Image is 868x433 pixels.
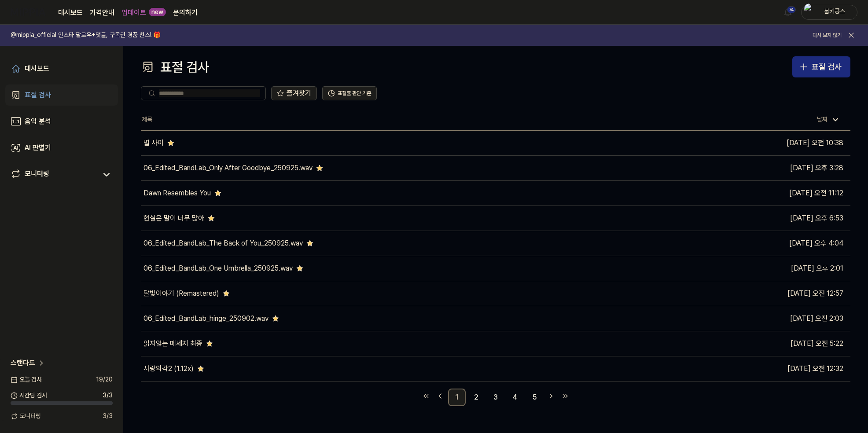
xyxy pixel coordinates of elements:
[143,138,164,148] div: 별 사이
[5,137,118,158] a: AI 판별기
[11,169,97,181] a: 모니터링
[141,389,850,406] nav: pagination
[467,389,485,406] a: 2
[322,86,377,100] button: 표절률 판단 기준
[143,288,219,299] div: 달빛이야기 (Remastered)
[143,238,303,249] div: 06_Edited_BandLab_The Back of You_250925.wav
[559,390,571,402] a: Go to last page
[783,7,793,18] img: 알림
[143,338,202,349] div: 읽지않는 메세지 최종
[673,231,850,256] td: [DATE] 오후 4:04
[25,90,51,100] div: 표절 검사
[11,358,35,368] span: 스탠다드
[121,7,146,18] a: 업데이트
[141,56,209,77] div: 표절 검사
[143,263,293,274] div: 06_Edited_BandLab_One Umbrella_250925.wav
[545,390,557,402] a: Go to next page
[25,116,51,127] div: 음악 분석
[487,389,504,406] a: 3
[11,358,46,368] a: 스탠다드
[25,143,51,153] div: AI 판별기
[5,84,118,106] a: 표절 검사
[673,180,850,205] td: [DATE] 오전 11:12
[673,256,850,281] td: [DATE] 오후 2:01
[5,111,118,132] a: 음악 분석
[11,375,42,384] span: 오늘 검사
[673,331,850,356] td: [DATE] 오전 5:22
[11,391,47,400] span: 시간당 검사
[96,375,113,384] span: 19 / 20
[526,389,543,406] a: 5
[673,281,850,306] td: [DATE] 오전 12:57
[673,356,850,381] td: [DATE] 오전 12:32
[506,389,524,406] a: 4
[673,306,850,331] td: [DATE] 오전 2:03
[5,58,118,79] a: 대시보드
[781,5,795,19] button: 알림74
[271,86,317,100] button: 즐겨찾기
[673,205,850,231] td: [DATE] 오후 6:53
[143,213,204,224] div: 현실은 말이 너무 많아
[149,8,166,17] div: new
[143,313,268,324] div: 06_Edited_BandLab_hinge_250902.wav
[11,412,41,421] span: 모니터링
[812,61,842,73] div: 표절 검사
[143,163,313,173] div: 06_Edited_BandLab_Only After Goodbye_250925.wav
[801,5,857,20] button: profile붐키콩스
[173,7,198,18] a: 문의하기
[90,7,114,18] button: 가격안내
[448,389,466,406] a: 1
[673,155,850,180] td: [DATE] 오후 3:28
[11,31,161,40] h1: @mippia_official 인스타 팔로우+댓글, 구독권 경품 찬스! 🎁
[103,412,113,421] span: 3 / 3
[143,188,211,198] div: Dawn Resembles You
[143,363,194,374] div: 사랑의각2 (1.12x)
[813,32,842,39] button: 다시 보지 않기
[673,130,850,155] td: [DATE] 오전 10:38
[817,7,852,17] div: 붐키콩스
[792,56,850,77] button: 표절 검사
[25,169,49,181] div: 모니터링
[804,4,815,21] img: profile
[434,390,446,402] a: Go to previous page
[25,63,49,74] div: 대시보드
[103,391,113,400] span: 3 / 3
[141,109,673,130] th: 제목
[787,6,796,13] div: 74
[813,113,843,127] div: 날짜
[420,390,432,402] a: Go to first page
[58,7,83,18] a: 대시보드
